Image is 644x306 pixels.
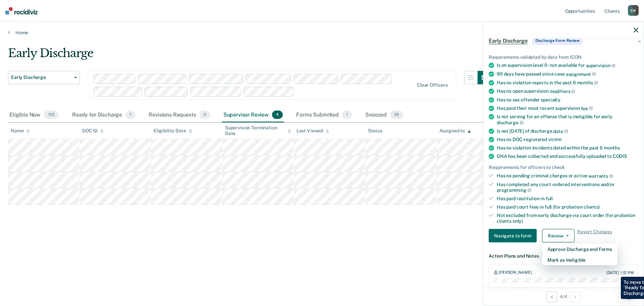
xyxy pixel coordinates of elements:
[8,46,491,65] div: Early Discharge
[497,145,638,151] div: Has no violation incidents dated within the past 6
[546,196,553,201] span: full
[546,291,557,302] button: Previous Opportunity
[154,128,192,134] div: Eligibility Date
[497,105,638,111] div: Has paid their most recent supervision
[342,111,352,119] span: 1
[199,111,210,119] span: 0
[295,108,353,123] div: Forms Submitted
[225,125,291,136] div: Supervision Termination Date
[584,204,600,209] span: clients)
[497,187,531,193] span: programming
[497,62,638,69] div: Is on supervision level 0 - not available for
[364,108,405,123] div: Snoozed
[497,212,638,224] div: Not excluded from early discharge via court order (for probation clients
[390,111,403,119] span: 26
[497,71,638,77] div: 90 days have passed since case
[577,80,598,85] span: months
[581,105,593,111] span: fee
[497,88,638,94] div: Has no open supervision
[497,114,638,125] div: Is not serving for an offense that is ineligible for early
[497,128,638,134] div: Is not [DATE] of discharge
[513,218,523,223] span: only)
[628,5,639,16] div: E W
[8,108,60,123] div: Eligible Now
[5,7,38,14] img: Recidiviz
[483,30,644,51] div: Early DischargeDischarge Form Review
[553,128,568,134] span: date
[489,253,638,259] dt: Action Plans and Notes
[497,97,638,102] div: Has no sex offender
[586,63,615,68] span: supervision
[489,54,638,60] div: Requirements validated by data from ICON
[439,128,471,134] div: Assigned to
[497,196,638,202] div: Has paid restitution in
[11,75,71,80] span: Early Discharge
[497,181,638,193] div: Has completed any court-ordered interventions and/or
[497,120,524,125] span: discharge
[497,173,638,179] div: Has no pending criminal charges or active
[82,128,104,134] div: DOC ID
[125,111,135,119] span: 1
[483,288,644,305] div: 4 / 4
[489,37,528,44] span: Early Discharge
[548,137,561,142] span: victim
[368,128,382,134] div: Status
[222,108,284,123] div: Supervisor Review
[498,270,532,275] div: [PERSON_NAME]
[489,229,539,243] a: Navigate to form link
[550,88,576,94] span: modifiers
[71,108,137,123] div: Ready for Discharge
[497,137,638,142] div: Has no DOC-registered
[497,80,638,86] div: Has no violation reports in the past 6
[489,229,537,243] button: Navigate to form
[533,37,582,44] span: Discharge Form Review
[542,255,618,265] button: Mark as Ineligible
[44,111,59,119] span: 103
[606,270,634,275] div: [DATE] 1:12 PM
[417,82,448,88] div: Clear officers
[497,154,638,159] div: DNA has been collected and successfully uploaded to
[542,244,618,255] button: Approve Discharge and Forms
[297,128,329,134] div: Last Viewed
[613,154,627,159] span: CODIS
[570,291,581,302] button: Next Opportunity
[621,283,637,299] div: Open Intercom Messenger
[566,71,596,77] span: assignment
[577,229,612,243] span: Revert Changes
[541,97,560,102] span: specialty
[604,145,620,150] span: months
[272,111,283,119] span: 4
[497,204,638,210] div: Has paid court fees in full (for probation
[8,30,636,36] a: Home
[588,173,613,178] span: warrants
[489,165,638,170] div: Requirements for officers to check
[11,128,30,134] div: Name
[542,229,575,243] button: Review
[147,108,211,123] div: Revisions Requests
